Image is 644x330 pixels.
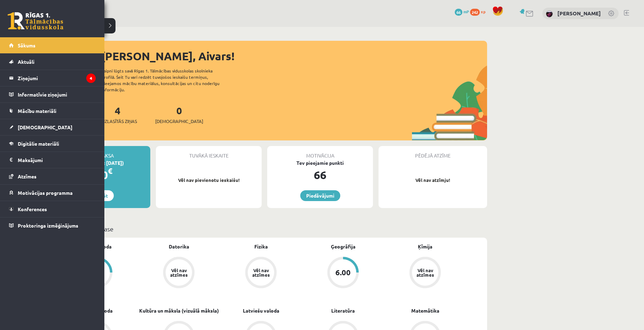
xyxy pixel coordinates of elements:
[331,243,356,250] a: Ģeogrāfija
[18,206,47,212] span: Konferences
[267,146,373,159] div: Motivācija
[108,166,112,176] span: €
[384,257,466,290] a: Vēl nav atzīmes
[267,167,373,183] div: 66
[156,146,262,159] div: Tuvākā ieskaite
[300,190,340,201] a: Piedāvājumi
[8,12,63,30] a: Rīgas 1. Tālmācības vidusskola
[159,177,258,184] p: Vēl nav pievienotu ieskaišu!
[470,9,489,14] a: 242 xp
[418,243,432,250] a: Ķīmija
[254,243,268,250] a: Fizika
[138,257,220,290] a: Vēl nav atzīmes
[251,268,271,277] div: Vēl nav atzīmes
[18,124,72,130] span: [DEMOGRAPHIC_DATA]
[9,70,96,86] a: Ziņojumi4
[382,177,484,184] p: Vēl nav atzīmju!
[18,190,73,196] span: Motivācijas programma
[335,269,351,276] div: 6.00
[18,152,96,168] legend: Maksājumi
[18,70,96,86] legend: Ziņojumi
[267,159,373,167] div: Tev pieejamie punkti
[9,201,96,217] a: Konferences
[9,185,96,201] a: Motivācijas programma
[155,118,203,125] span: [DEMOGRAPHIC_DATA]
[18,108,56,114] span: Mācību materiāli
[102,68,232,93] div: Laipni lūgts savā Rīgas 1. Tālmācības vidusskolas skolnieka profilā. Šeit Tu vari redzēt tuvojošo...
[481,9,485,14] span: xp
[220,257,302,290] a: Vēl nav atzīmes
[18,42,35,48] span: Sākums
[455,9,462,16] span: 66
[169,243,189,250] a: Datorika
[18,222,78,229] span: Proktoringa izmēģinājums
[18,59,34,65] span: Aktuāli
[98,104,137,125] a: 4Neizlasītās ziņas
[9,54,96,70] a: Aktuāli
[9,152,96,168] a: Maksājumi
[331,307,355,314] a: Literatūra
[9,119,96,135] a: [DEMOGRAPHIC_DATA]
[9,136,96,152] a: Digitālie materiāli
[470,9,480,16] span: 242
[18,173,37,179] span: Atzīmes
[9,103,96,119] a: Mācību materiāli
[379,146,487,159] div: Pēdējā atzīme
[139,307,219,314] a: Kultūra un māksla (vizuālā māksla)
[546,10,553,17] img: Aivars Brālis
[411,307,439,314] a: Matemātika
[18,86,96,102] legend: Informatīvie ziņojumi
[9,217,96,233] a: Proktoringa izmēģinājums
[9,37,96,53] a: Sākums
[18,140,59,147] span: Digitālie materiāli
[243,307,279,314] a: Latviešu valoda
[98,118,137,125] span: Neizlasītās ziņas
[463,9,469,14] span: mP
[455,9,469,14] a: 66 mP
[9,168,96,184] a: Atzīmes
[45,224,484,233] p: Mācību plāns 10.a1 klase
[302,257,384,290] a: 6.00
[101,48,487,64] div: [PERSON_NAME], Aivars!
[155,104,203,125] a: 0[DEMOGRAPHIC_DATA]
[169,268,189,277] div: Vēl nav atzīmes
[557,10,601,17] a: [PERSON_NAME]
[415,268,435,277] div: Vēl nav atzīmes
[9,86,96,102] a: Informatīvie ziņojumi
[86,74,96,83] i: 4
